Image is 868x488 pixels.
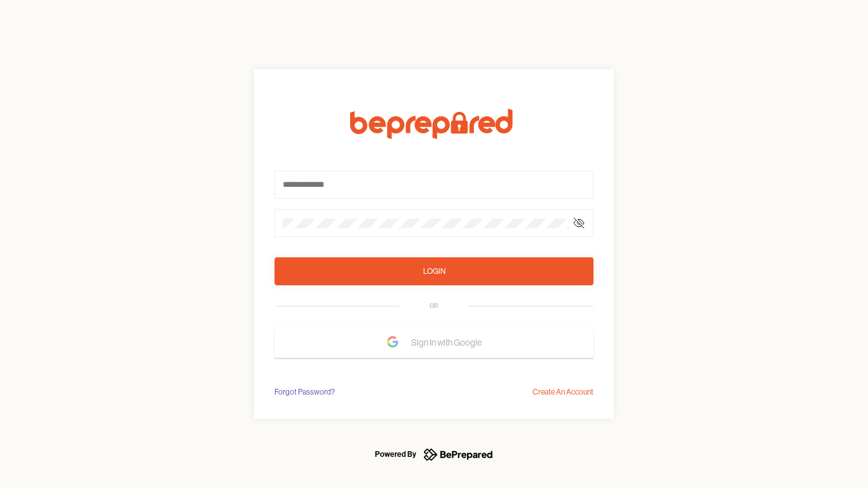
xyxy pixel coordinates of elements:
span: Sign In with Google [411,331,488,354]
div: Forgot Password? [275,386,335,398]
button: Sign In with Google [275,327,593,358]
div: OR [430,301,438,311]
div: Powered By [375,447,416,462]
button: Login [275,257,593,285]
div: Create An Account [532,386,593,398]
div: Login [423,265,445,278]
